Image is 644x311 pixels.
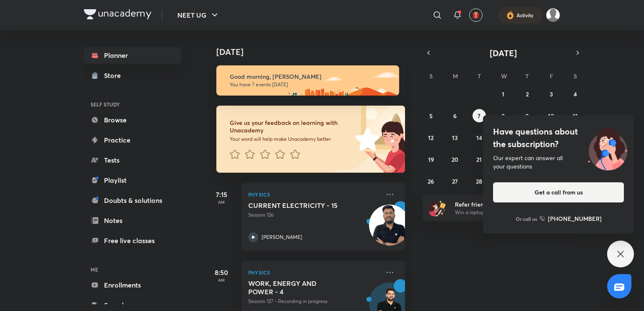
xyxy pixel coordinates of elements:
[569,109,582,122] button: October 11, 2025
[520,109,534,122] button: October 9, 2025
[84,172,181,189] a: Playlist
[476,177,482,185] abbr: October 28, 2025
[472,11,480,19] img: avatar
[230,81,392,88] p: You have 7 events [DATE]
[473,174,486,188] button: October 28, 2025
[424,109,438,122] button: October 5, 2025
[216,47,413,57] h4: [DATE]
[104,70,126,80] div: Store
[453,72,458,80] abbr: Monday
[469,8,483,22] button: avatar
[502,90,504,98] abbr: October 1, 2025
[84,277,181,293] a: Enrollments
[448,109,462,122] button: October 6, 2025
[493,154,624,171] div: Our expert can answer all your questions
[428,155,434,163] abbr: October 19, 2025
[455,200,558,209] h6: Refer friends
[520,87,534,101] button: October 2, 2025
[84,9,151,21] a: Company Logo
[506,10,514,20] img: activity
[230,73,392,80] h6: Good morning, [PERSON_NAME]
[525,112,529,120] abbr: October 9, 2025
[429,112,433,120] abbr: October 5, 2025
[262,233,302,241] p: [PERSON_NAME]
[327,106,405,173] img: feedback_image
[540,214,602,223] a: [PHONE_NUMBER]
[548,112,554,120] abbr: October 10, 2025
[545,87,558,101] button: October 3, 2025
[248,279,353,296] h5: WORK, ENERGY AND POWER - 4
[216,65,399,96] img: morning
[84,111,181,128] a: Browse
[428,177,434,185] abbr: October 26, 2025
[172,7,225,23] button: NEET UG
[473,109,486,122] button: October 7, 2025
[496,87,510,101] button: October 1, 2025
[493,125,624,150] h4: Have questions about the subscription?
[84,192,181,209] a: Doubts & solutions
[84,152,181,168] a: Tests
[453,112,457,120] abbr: October 6, 2025
[478,72,481,80] abbr: Tuesday
[84,97,181,111] h6: SELF STUDY
[574,90,577,98] abbr: October 4, 2025
[434,47,572,59] button: [DATE]
[424,131,438,144] button: October 12, 2025
[205,267,238,277] h5: 8:50
[501,72,507,80] abbr: Wednesday
[429,200,446,216] img: referral
[84,47,181,64] a: Planner
[452,155,458,163] abbr: October 20, 2025
[424,174,438,188] button: October 26, 2025
[205,189,238,200] h5: 7:15
[569,87,582,101] button: October 4, 2025
[448,153,462,166] button: October 20, 2025
[574,72,577,80] abbr: Saturday
[473,153,486,166] button: October 21, 2025
[476,155,482,163] abbr: October 21, 2025
[205,277,238,282] p: AM
[84,132,181,148] a: Practice
[424,153,438,166] button: October 19, 2025
[230,119,352,134] h6: Give us your feedback on learning with Unacademy
[516,215,537,223] p: Or call us
[248,189,380,200] p: Physics
[496,109,510,122] button: October 8, 2025
[452,177,458,185] abbr: October 27, 2025
[581,125,634,171] img: ttu_illustration_new.svg
[501,112,505,120] abbr: October 8, 2025
[473,131,486,144] button: October 14, 2025
[550,72,553,80] abbr: Friday
[84,212,181,229] a: Notes
[452,134,458,142] abbr: October 13, 2025
[448,174,462,188] button: October 27, 2025
[490,47,517,59] span: [DATE]
[545,109,558,122] button: October 10, 2025
[248,211,380,219] p: Session 126
[248,267,380,277] p: Physics
[478,112,480,120] abbr: October 7, 2025
[84,67,181,84] a: Store
[248,298,380,305] p: Session 127 • Recording in progress
[455,209,558,216] p: Win a laptop, vouchers & more
[84,232,181,249] a: Free live classes
[526,90,529,98] abbr: October 2, 2025
[573,112,578,120] abbr: October 11, 2025
[84,262,181,277] h6: ME
[429,72,433,80] abbr: Sunday
[550,90,553,98] abbr: October 3, 2025
[548,214,602,223] h6: [PHONE_NUMBER]
[84,9,151,19] img: Company Logo
[493,182,624,202] button: Get a call from us
[230,136,352,143] p: Your word will help make Unacademy better
[248,201,353,210] h5: CURRENT ELECTRICITY - 15
[525,72,529,80] abbr: Thursday
[448,131,462,144] button: October 13, 2025
[476,134,482,142] abbr: October 14, 2025
[428,134,434,142] abbr: October 12, 2025
[546,8,560,22] img: Aman raj
[205,200,238,205] p: AM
